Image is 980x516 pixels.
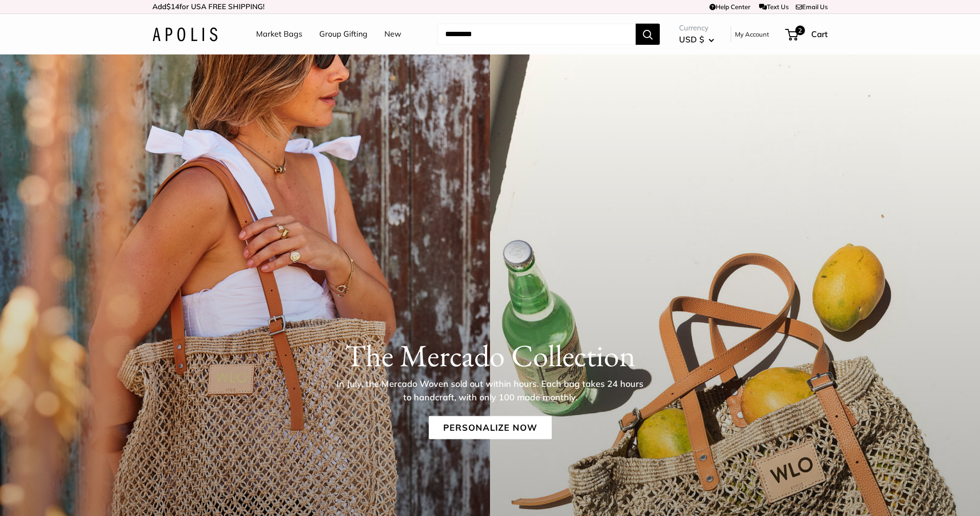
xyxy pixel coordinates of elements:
[152,27,218,41] img: Apolis
[166,2,179,11] span: $14
[319,27,367,41] a: Group Gifting
[759,3,789,11] a: Text Us
[796,3,828,11] a: Email Us
[679,34,704,44] span: USD $
[795,26,805,35] span: 2
[709,3,750,11] a: Help Center
[429,416,552,439] a: Personalize Now
[679,21,714,35] span: Currency
[437,24,636,45] input: Search...
[679,32,714,47] button: USD $
[786,26,828,42] a: 2 Cart
[735,28,769,40] a: My Account
[333,377,647,404] p: In July, the Mercado Woven sold out within hours. Each bag takes 24 hours to handcraft, with only...
[152,337,828,374] h1: The Mercado Collection
[636,24,660,45] button: Search
[384,27,401,41] a: New
[256,27,302,41] a: Market Bags
[811,29,828,39] span: Cart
